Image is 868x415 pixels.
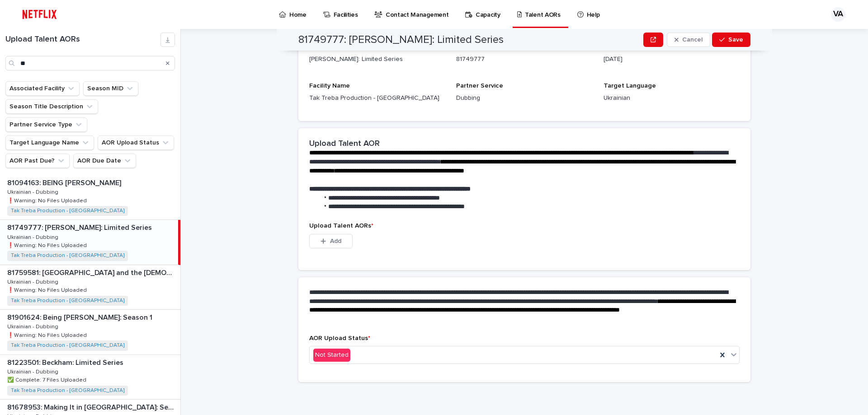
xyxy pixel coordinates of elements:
[604,55,740,64] p: [DATE]
[5,56,175,70] input: Search
[7,367,60,375] p: Ukrainian - Dubbing
[5,99,98,114] button: Season Title Description
[5,35,160,45] h1: Upload Talent AORs
[456,83,503,89] span: Partner Service
[7,196,89,204] p: ❗️Warning: No Files Uploaded
[5,154,70,168] button: AOR Past Due?
[831,7,845,22] div: VA
[728,37,743,43] span: Save
[456,93,592,103] p: Dubbing
[712,33,750,47] button: Save
[309,55,445,64] p: [PERSON_NAME]: Limited Series
[5,117,87,132] button: Partner Service Type
[11,342,124,349] a: Tak Treba Production - [GEOGRAPHIC_DATA]
[7,331,89,339] p: ❗️Warning: No Files Uploaded
[73,154,136,168] button: AOR Due Date
[7,187,60,196] p: Ukrainian - Dubbing
[5,135,94,150] button: Target Language Name
[604,93,740,103] p: Ukrainian
[11,298,124,304] a: Tak Treba Production - [GEOGRAPHIC_DATA]
[98,135,174,150] button: AOR Upload Status
[309,335,370,341] span: AOR Upload Status
[682,37,703,43] span: Cancel
[7,375,88,383] p: ✅ Complete: 7 Files Uploaded
[604,83,656,89] span: Target Language
[7,241,89,249] p: ❗️Warning: No Files Uploaded
[309,223,373,229] span: Upload Talent AORs
[309,139,380,149] h2: Upload Talent AOR
[7,285,89,294] p: ❗️Warning: No Files Uploaded
[7,177,123,187] p: 81094163: BEING [PERSON_NAME]
[330,238,341,244] span: Add
[7,233,60,241] p: Ukrainian - Dubbing
[7,401,179,412] p: 81678953: Making It in [GEOGRAPHIC_DATA]: Season 1
[7,222,154,232] p: 81749777: [PERSON_NAME]: Limited Series
[5,81,80,96] button: Associated Facility
[11,252,124,259] a: Tak Treba Production - [GEOGRAPHIC_DATA]
[7,357,125,367] p: 81223501: Beckham: Limited Series
[7,322,60,330] p: Ukrainian - Dubbing
[309,93,445,103] p: Tak Treba Production - [GEOGRAPHIC_DATA]
[7,267,179,277] p: 81759581: Berlin and the Lady with an Ermine: Season 1
[298,33,504,47] h2: 81749777: [PERSON_NAME]: Limited Series
[11,387,124,394] a: Tak Treba Production - [GEOGRAPHIC_DATA]
[309,234,353,248] button: Add
[7,312,154,322] p: 81901624: Being [PERSON_NAME]: Season 1
[309,83,350,89] span: Facility Name
[18,5,61,23] img: ifQbXi3ZQGMSEF7WDB7W
[83,81,138,96] button: Season MID
[313,349,350,362] div: Not Started
[456,55,592,64] p: 81749777
[667,33,710,47] button: Cancel
[7,277,60,285] p: Ukrainian - Dubbing
[11,208,124,214] a: Tak Treba Production - [GEOGRAPHIC_DATA]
